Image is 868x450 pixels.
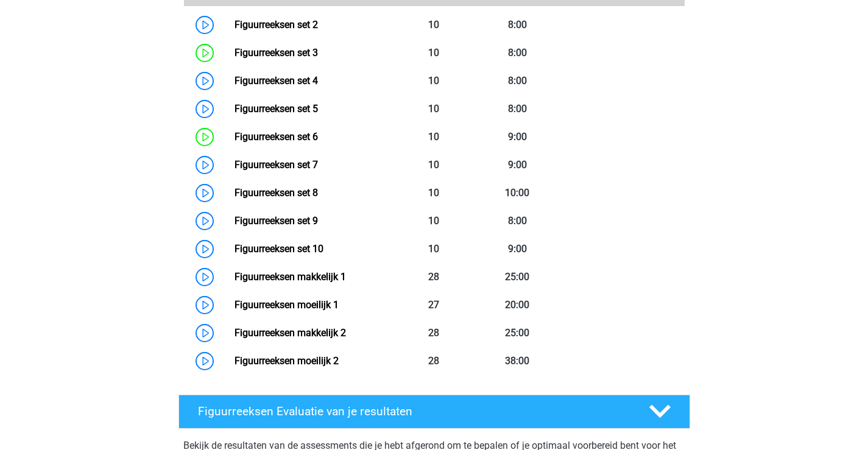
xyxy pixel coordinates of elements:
a: Figuurreeksen set 6 [235,131,318,142]
a: Figuurreeksen moeilijk 2 [235,355,339,367]
a: Figuurreeksen set 10 [235,243,323,255]
a: Figuurreeksen set 2 [235,19,318,30]
h4: Figuurreeksen Evaluatie van je resultaten [198,404,630,418]
a: Figuurreeksen set 9 [235,215,318,227]
a: Figuurreeksen moeilijk 1 [235,299,339,311]
a: Figuurreeksen set 7 [235,159,318,171]
a: Figuurreeksen Evaluatie van je resultaten [174,395,695,429]
a: Figuurreeksen set 5 [235,103,318,114]
a: Figuurreeksen makkelijk 1 [235,271,346,283]
a: Figuurreeksen set 4 [235,75,318,86]
a: Figuurreeksen set 8 [235,187,318,199]
a: Figuurreeksen makkelijk 2 [235,327,346,339]
a: Figuurreeksen set 3 [235,47,318,58]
